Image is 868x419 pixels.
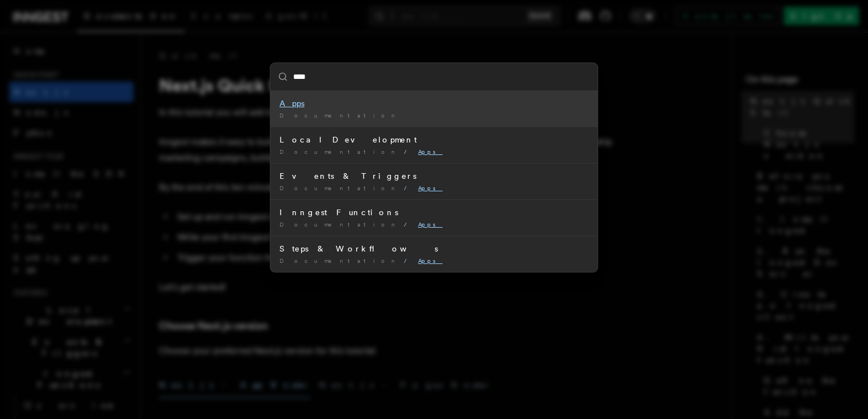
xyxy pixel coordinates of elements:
[404,257,414,264] span: /
[404,221,414,228] span: /
[279,185,399,191] span: Documentation
[418,257,443,264] mark: Apps
[418,148,443,155] mark: Apps
[279,257,399,264] span: Documentation
[418,185,443,191] mark: Apps
[279,207,589,218] div: Inngest Functions
[279,170,589,182] div: Events & Triggers
[279,134,589,145] div: Local Development
[404,148,414,155] span: /
[279,148,399,155] span: Documentation
[279,99,304,108] mark: Apps
[279,221,399,228] span: Documentation
[404,185,414,191] span: /
[279,243,589,254] div: Steps & Workflows
[279,112,399,119] span: Documentation
[418,221,443,228] mark: Apps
